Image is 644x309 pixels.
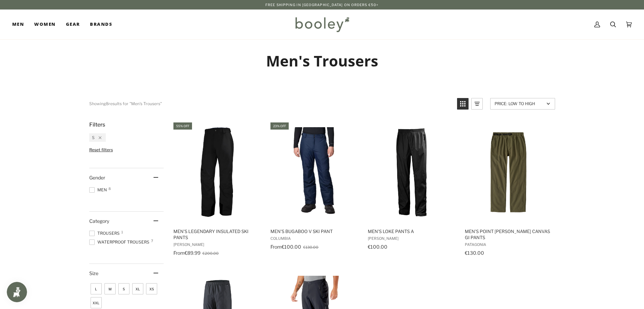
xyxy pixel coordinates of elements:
span: €130.00 [465,250,484,256]
div: Showing results for "Men's Trousers" [89,98,162,110]
span: €89.99 [185,250,200,256]
b: 8 [106,101,109,106]
a: Men's Point Reyes Canvas Gi Pants [464,121,553,258]
span: Trousers [89,230,122,236]
span: 1 [121,230,123,234]
span: Size: XXL [91,297,102,308]
span: Price: Low to High [495,101,544,106]
span: 8 [109,187,111,190]
span: From [173,250,185,256]
span: From [270,244,282,250]
span: Men [89,187,109,193]
p: Free Shipping in [GEOGRAPHIC_DATA] on Orders €50+ [265,2,379,7]
a: Women [29,9,61,39]
div: Remove filter: S [95,135,101,140]
span: Filters [89,121,105,128]
img: Helly Hansen Men's Loke Pants Black - Booley Galway [367,127,456,217]
span: Men's Bugaboo V Ski Pant [270,228,358,234]
span: Men's Point [PERSON_NAME] Canvas Gi Pants [465,228,552,240]
a: Gear [61,9,85,39]
iframe: Button to open loyalty program pop-up [7,282,27,302]
span: Women [34,21,55,28]
span: [PERSON_NAME] [368,236,455,241]
li: Reset filters [89,147,164,152]
div: 55% off [173,122,192,130]
span: €200.00 [202,251,219,256]
a: Men's Legendary Insulated Ski Pants [172,121,262,258]
span: Reset filters [89,147,113,152]
span: Size: XL [132,283,143,294]
a: Sort options [490,98,555,110]
span: 7 [151,239,153,243]
img: Booley [292,15,352,34]
span: Size: L [91,283,102,294]
span: Waterproof Trousers [89,239,151,245]
span: Brands [90,21,112,28]
span: €130.00 [303,245,318,250]
span: Columbia [270,236,358,241]
span: Size [89,270,98,276]
a: Men's Bugaboo V Ski Pant [269,121,359,258]
span: Men's Legendary Insulated Ski Pants [173,228,261,240]
a: Men's Loke Pants A [367,121,456,258]
span: Size: S [118,283,129,294]
span: €100.00 [282,244,301,250]
img: Helly Hansen Men's Legendary Insulated Pants Black - Booley Galway [172,127,262,217]
span: Size: M [104,283,116,294]
span: Size: XS [146,283,157,294]
span: Gear [66,21,80,28]
img: Patagonia Men's Point Reyes Canvas Gi Pants Basin Green - Booley Galway [464,127,553,217]
span: Patagonia [465,242,552,247]
a: View list mode [471,98,483,110]
span: Men's Loke Pants A [368,228,455,234]
span: S [92,135,95,140]
a: View grid mode [457,98,469,110]
span: Men [12,21,24,28]
span: [PERSON_NAME] [173,242,261,247]
a: Brands [85,9,117,39]
h1: Men's Trousers [89,52,555,70]
span: Category [89,218,109,224]
div: 23% off [270,122,289,130]
span: Gender [89,175,105,180]
span: €100.00 [368,244,387,250]
a: Men [12,9,29,39]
